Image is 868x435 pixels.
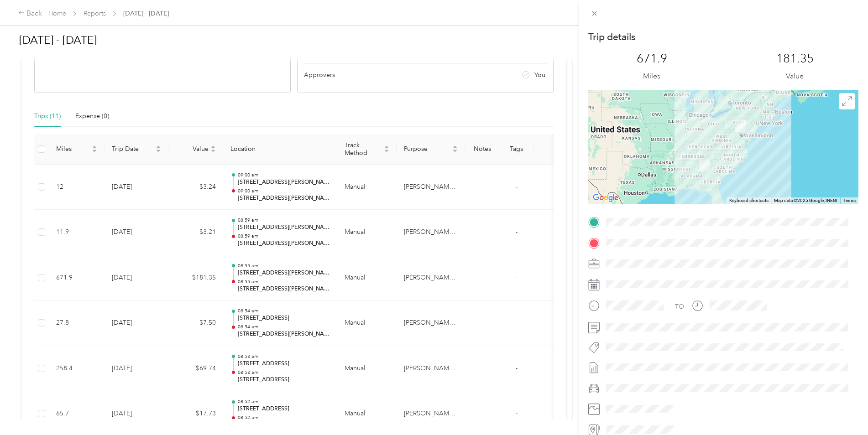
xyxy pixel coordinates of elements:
a: Terms (opens in new tab) [843,198,856,203]
p: Trip details [588,31,635,43]
button: Keyboard shortcuts [729,197,769,204]
p: 181.35 [776,52,814,66]
p: Miles [643,71,660,82]
iframe: Everlance-gr Chat Button Frame [817,384,868,435]
span: Map data ©2025 Google, INEGI [774,198,837,203]
p: 671.9 [637,52,667,66]
a: Open this area in Google Maps (opens a new window) [591,192,621,204]
div: TO [675,302,684,311]
img: Google [591,192,621,204]
p: Value [786,71,804,82]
